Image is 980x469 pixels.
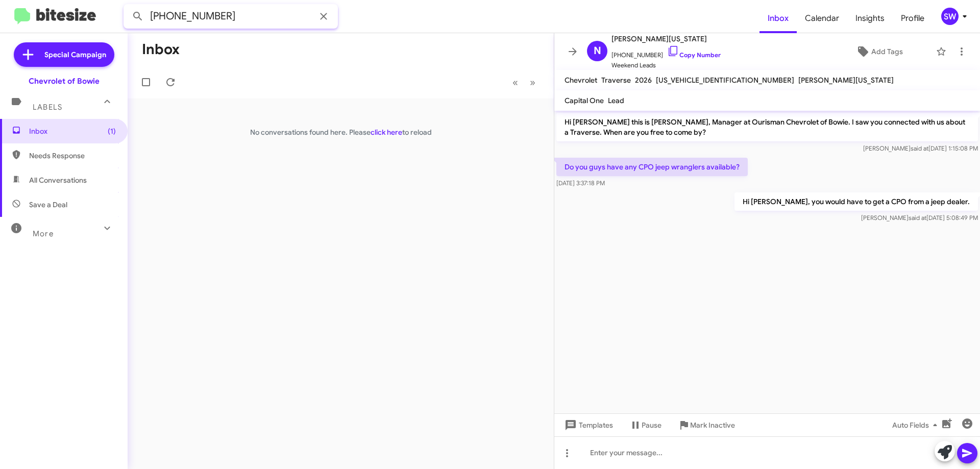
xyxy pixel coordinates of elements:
[14,42,114,67] a: Special Campaign
[933,8,969,25] button: SW
[621,416,670,434] button: Pause
[909,214,926,221] span: said at
[108,126,116,136] span: (1)
[798,76,894,85] span: [PERSON_NAME][US_STATE]
[33,229,54,238] span: More
[142,41,180,58] h1: Inbox
[33,103,62,112] span: Labels
[506,72,524,93] button: Previous
[594,43,601,59] span: N
[826,42,931,61] button: Add Tags
[911,144,928,152] span: said at
[667,51,721,59] a: Copy Number
[690,416,735,434] span: Mark Inactive
[611,33,721,45] span: [PERSON_NAME][US_STATE]
[29,151,116,161] span: Needs Response
[371,128,402,137] a: click here
[656,76,794,85] span: [US_VEHICLE_IDENTIFICATION_NUMBER]
[565,96,604,105] span: Capital One
[608,96,624,105] span: Lead
[29,200,67,210] span: Save a Deal
[44,50,106,60] span: Special Campaign
[507,72,542,93] nav: Page navigation example
[941,8,959,25] div: SW
[554,416,621,434] button: Templates
[759,4,797,33] a: Inbox
[562,416,613,434] span: Templates
[863,144,978,152] span: [PERSON_NAME] [DATE] 1:15:08 PM
[29,126,116,136] span: Inbox
[128,127,554,137] p: No conversations found here. Please to reload
[611,45,721,60] span: [PHONE_NUMBER]
[556,113,978,141] p: Hi [PERSON_NAME] this is [PERSON_NAME], Manager at Ourisman Chevrolet of Bowie. I saw you connect...
[29,76,100,86] div: Chevrolet of Bowie
[861,214,978,221] span: [PERSON_NAME] [DATE] 5:08:49 PM
[556,179,605,187] span: [DATE] 3:37:18 PM
[556,158,748,176] p: Do you guys have any CPO jeep wranglers available?
[29,175,87,185] span: All Conversations
[871,42,903,61] span: Add Tags
[642,416,661,434] span: Pause
[565,76,597,85] span: Chevrolet
[892,416,941,434] span: Auto Fields
[670,416,743,434] button: Mark Inactive
[530,76,535,89] span: »
[847,4,893,33] a: Insights
[734,192,978,211] p: Hi [PERSON_NAME], you would have to get a CPO from a jeep dealer.
[884,416,949,434] button: Auto Fields
[524,72,542,93] button: Next
[124,4,338,29] input: Search
[893,4,933,33] a: Profile
[512,76,518,89] span: «
[635,76,652,85] span: 2026
[611,60,721,70] span: Weekend Leads
[601,76,631,85] span: Traverse
[797,4,847,33] a: Calendar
